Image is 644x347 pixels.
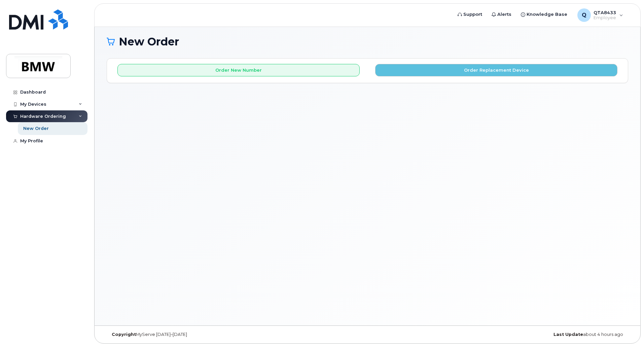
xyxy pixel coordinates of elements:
button: Order New Number [117,64,360,76]
button: Order Replacement Device [375,64,617,76]
strong: Copyright [112,332,136,337]
h1: New Order [107,36,628,47]
strong: Last Update [553,332,583,337]
div: about 4 hours ago [454,332,628,337]
iframe: Messenger Launcher [615,318,639,342]
div: MyServe [DATE]–[DATE] [107,332,281,337]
